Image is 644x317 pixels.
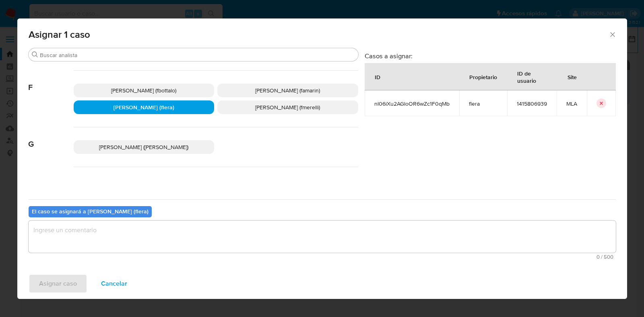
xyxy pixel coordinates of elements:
div: [PERSON_NAME] (fbottalo) [74,84,215,97]
div: assign-modal [17,18,627,299]
span: [PERSON_NAME] (flera) [114,103,174,111]
button: Cancelar [91,274,138,293]
span: [PERSON_NAME] (fmerelli) [255,103,320,111]
span: I [29,167,74,189]
span: F [29,71,74,92]
div: Site [558,67,586,86]
b: El caso se asignará a [PERSON_NAME] (flera) [32,207,149,215]
span: nl06iXu2AGloOR6wZc1F0qMb [374,100,450,107]
span: [PERSON_NAME] ([PERSON_NAME]) [99,143,188,151]
span: 1415806939 [517,100,547,107]
div: ID de usuario [508,63,556,90]
div: [PERSON_NAME] (famarin) [217,84,358,97]
button: icon-button [597,98,606,108]
span: [PERSON_NAME] (fbottalo) [111,86,176,94]
span: MLA [566,100,577,107]
button: Cerrar ventana [609,31,616,38]
span: [PERSON_NAME] (famarin) [255,86,320,94]
div: Propietario [460,67,507,86]
div: ID [365,67,390,86]
div: [PERSON_NAME] ([PERSON_NAME]) [74,140,215,154]
span: G [29,127,74,149]
h3: Casos a asignar: [365,52,616,60]
span: Cancelar [101,275,127,292]
span: Asignar 1 caso [29,30,609,39]
button: Buscar [32,51,38,58]
div: [PERSON_NAME] (fmerelli) [217,100,358,114]
span: Máximo 500 caracteres [31,254,613,260]
span: flera [469,100,497,107]
input: Buscar analista [40,51,355,59]
div: [PERSON_NAME] (flera) [74,100,215,114]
